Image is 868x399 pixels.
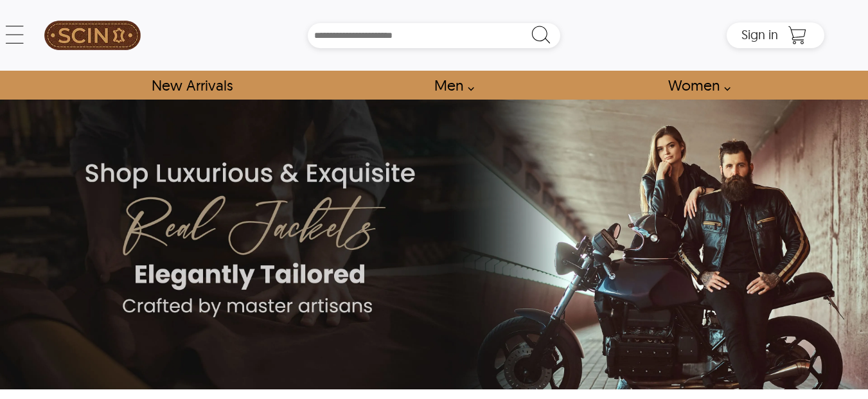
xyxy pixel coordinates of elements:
[741,31,778,41] a: Sign in
[784,26,810,45] a: Shopping Cart
[137,71,247,100] a: Shop New Arrivals
[44,6,141,64] a: SCIN
[741,26,778,42] span: Sign in
[420,71,481,100] a: shop men's leather jackets
[653,71,738,100] a: Shop Women Leather Jackets
[44,6,141,64] img: SCIN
